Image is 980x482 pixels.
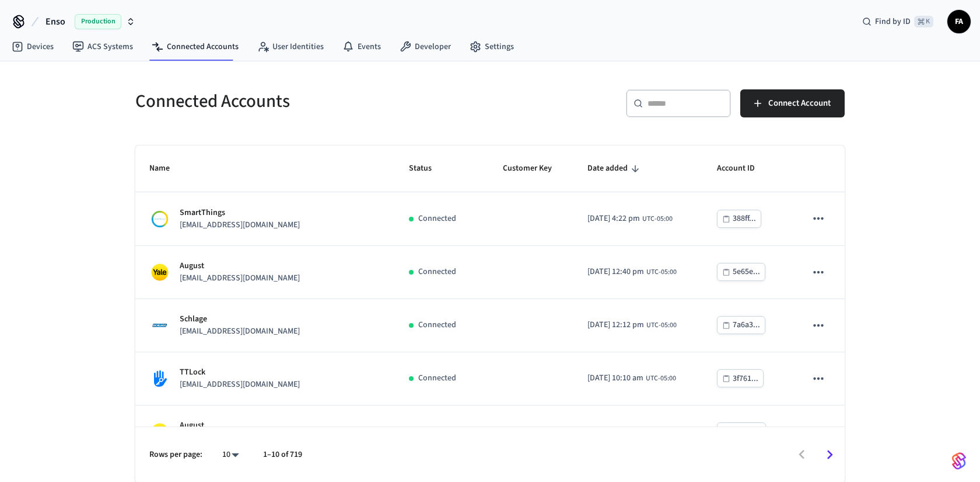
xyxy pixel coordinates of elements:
[646,373,676,384] span: UTC-05:00
[853,11,943,32] div: Find by ID⌘ K
[646,267,677,278] span: UTC-05:00
[149,368,170,389] img: TTLock Logo, Square
[460,36,523,57] a: Settings
[587,425,644,438] span: [DATE] 12:28 pm
[149,262,170,283] img: Yale Logo, Square
[418,319,456,331] p: Connected
[914,16,933,27] span: ⌘ K
[646,320,677,331] span: UTC-05:00
[418,425,456,438] p: Connected
[390,36,460,57] a: Developer
[2,36,63,57] a: Devices
[75,14,121,29] span: Production
[180,366,300,379] p: TTLock
[149,449,202,461] p: Rows per page:
[263,449,302,461] p: 1–10 of 719
[947,10,971,33] button: FA
[717,422,766,441] button: 0e0ab...
[587,425,677,438] div: America/Bogota
[733,211,756,226] div: 388ff...
[587,266,644,278] span: [DATE] 12:40 pm
[149,421,170,442] img: Yale Logo, Square
[418,266,456,278] p: Connected
[63,36,142,57] a: ACS Systems
[180,419,300,432] p: August
[418,213,456,225] p: Connected
[717,369,764,387] button: 3f761...
[816,441,843,469] button: Go to next page
[333,36,390,57] a: Events
[717,263,765,281] button: 5e65e...
[180,219,300,231] p: [EMAIL_ADDRESS][DOMAIN_NAME]
[587,372,676,384] div: America/Bogota
[642,214,673,224] span: UTC-05:00
[135,89,483,113] h5: Connected Accounts
[587,372,643,384] span: [DATE] 10:10 am
[587,213,673,225] div: America/Bogota
[717,159,770,178] span: Account ID
[768,96,831,111] span: Connect Account
[952,452,966,470] img: SeamLogoGradient.69752ec5.svg
[409,159,447,178] span: Status
[733,425,761,439] div: 0e0ab...
[949,11,970,32] span: FA
[149,315,170,336] img: Schlage Logo, Square
[587,319,677,331] div: America/Bogota
[142,36,248,57] a: Connected Accounts
[717,316,765,334] button: 7a6a3...
[587,319,644,331] span: [DATE] 12:12 pm
[180,379,300,391] p: [EMAIL_ADDRESS][DOMAIN_NAME]
[733,265,760,279] div: 5e65e...
[418,372,456,384] p: Connected
[733,318,760,332] div: 7a6a3...
[587,159,643,178] span: Date added
[717,210,761,228] button: 388ff...
[875,16,911,27] span: Find by ID
[45,15,65,29] span: Enso
[149,159,185,178] span: Name
[149,209,170,230] img: Smartthings Logo, Square
[248,36,333,57] a: User Identities
[180,207,300,219] p: SmartThings
[216,446,244,463] div: 10
[180,260,300,272] p: August
[587,213,640,225] span: [DATE] 4:22 pm
[740,89,845,117] button: Connect Account
[180,325,300,338] p: [EMAIL_ADDRESS][DOMAIN_NAME]
[180,272,300,285] p: [EMAIL_ADDRESS][DOMAIN_NAME]
[489,145,573,192] th: Customer Key
[587,266,677,278] div: America/Bogota
[733,372,758,386] div: 3f761...
[180,313,300,325] p: Schlage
